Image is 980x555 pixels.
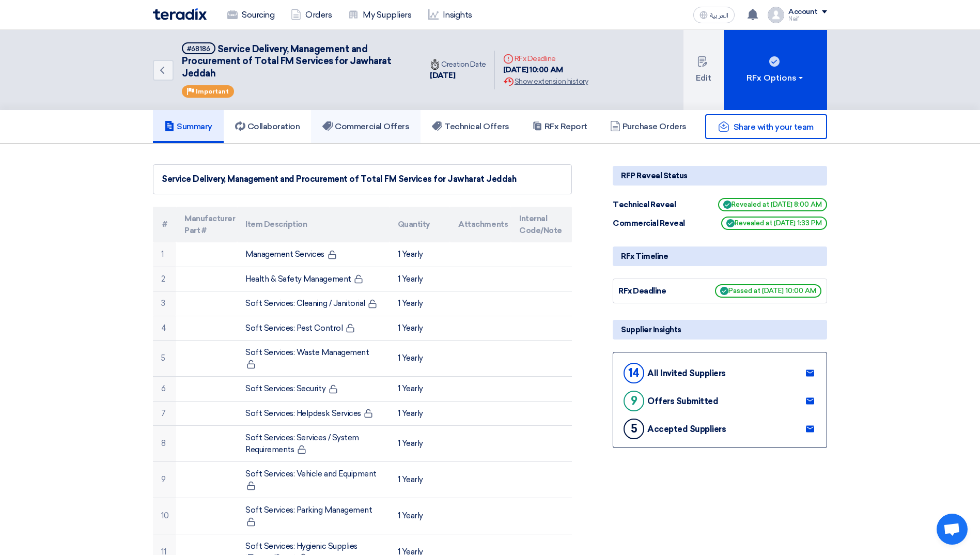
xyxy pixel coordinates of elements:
[788,8,818,17] div: Account
[162,173,563,186] div: Service Delivery, Management and Procurement of Total FM Services for Jawharat Jeddah
[237,401,389,426] td: Soft Services: Helpdesk Services
[788,16,827,22] div: Naif
[724,30,827,110] button: RFx Options
[503,64,588,76] div: [DATE] 10:00 AM
[237,377,389,402] td: Soft Services: Security
[721,217,827,230] span: Revealed at [DATE] 1:33 PM
[420,4,480,26] a: Insights
[237,207,389,242] th: Item Description
[153,110,224,143] a: Summary
[430,70,486,82] div: [DATE]
[432,121,509,132] h5: Technical Offers
[683,30,724,110] button: Edit
[715,284,821,298] span: Passed at [DATE] 10:00 AM
[647,396,718,406] div: Offers Submitted
[187,45,210,52] div: #68186
[613,218,690,229] div: Commercial Reveal
[390,267,450,291] td: 1 Yearly
[430,59,486,70] div: Creation Date
[613,166,827,186] div: RFP Reveal Status
[693,7,735,23] button: العربية
[237,462,389,498] td: Soft Services: Vehicle and Equipment
[390,341,450,377] td: 1 Yearly
[311,110,421,143] a: Commercial Offers
[421,110,520,143] a: Technical Offers
[718,198,827,211] span: Revealed at [DATE] 8:00 AM
[153,341,176,377] td: 5
[937,514,968,545] a: Open chat
[153,462,176,498] td: 9
[390,242,450,267] td: 1 Yearly
[153,316,176,341] td: 4
[153,498,176,534] td: 10
[710,12,728,19] span: العربية
[390,401,450,426] td: 1 Yearly
[237,498,389,534] td: Soft Services: Parking Management
[153,426,176,462] td: 8
[237,267,389,291] td: Health & Safety Management
[613,320,827,340] div: Supplier Insights
[503,76,588,87] div: Show extension history
[618,285,696,297] div: RFx Deadline
[768,7,784,23] img: profile_test.png
[153,8,207,20] img: Teradix logo
[624,391,644,411] div: 9
[283,4,340,26] a: Orders
[624,419,644,439] div: 5
[390,291,450,316] td: 1 Yearly
[153,401,176,426] td: 7
[153,267,176,291] td: 2
[610,121,687,132] h5: Purchase Orders
[390,316,450,341] td: 1 Yearly
[599,110,698,143] a: Purchase Orders
[153,377,176,402] td: 6
[237,426,389,462] td: Soft Services: Services / System Requirements
[390,462,450,498] td: 1 Yearly
[390,498,450,534] td: 1 Yearly
[153,207,176,242] th: #
[237,242,389,267] td: Management Services
[153,242,176,267] td: 1
[164,121,212,132] h5: Summary
[390,377,450,402] td: 1 Yearly
[647,368,726,378] div: All Invited Suppliers
[322,121,409,132] h5: Commercial Offers
[613,246,827,266] div: RFx Timeline
[176,207,237,242] th: Manufacturer Part #
[450,207,511,242] th: Attachments
[182,42,409,80] h5: Service Delivery, Management and Procurement of Total FM Services for Jawharat Jeddah
[235,121,300,132] h5: Collaboration
[647,424,726,434] div: Accepted Suppliers
[219,4,283,26] a: Sourcing
[340,4,419,26] a: My Suppliers
[237,316,389,341] td: Soft Services: Pest Control
[532,121,587,132] h5: RFx Report
[237,341,389,377] td: Soft Services: Waste Management
[390,207,450,242] th: Quantity
[613,199,690,211] div: Technical Reveal
[521,110,599,143] a: RFx Report
[196,88,229,95] span: Important
[746,72,805,84] div: RFx Options
[390,426,450,462] td: 1 Yearly
[153,291,176,316] td: 3
[734,122,814,132] span: Share with your team
[182,43,391,79] span: Service Delivery, Management and Procurement of Total FM Services for Jawharat Jeddah
[503,53,588,64] div: RFx Deadline
[237,291,389,316] td: Soft Services: Cleaning / Janitorial
[624,363,644,383] div: 14
[224,110,312,143] a: Collaboration
[511,207,572,242] th: Internal Code/Note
